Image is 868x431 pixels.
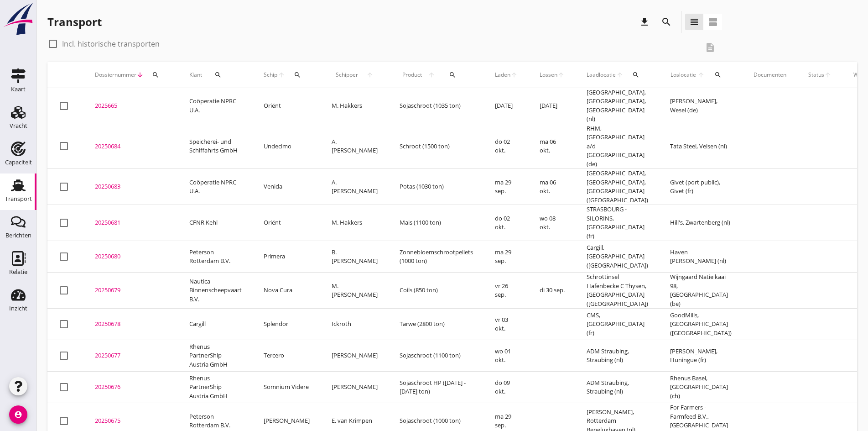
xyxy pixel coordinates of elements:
i: search [714,71,722,79]
td: Potas (1030 ton) [389,169,484,205]
div: 20250681 [95,218,167,227]
td: A. [PERSON_NAME] [321,124,389,169]
span: Product [400,71,425,79]
td: Speicherei- und Schiffahrts GmbH [178,124,253,169]
td: ma 29 sep. [484,169,529,205]
td: Rhenus Basel, [GEOGRAPHIC_DATA] (ch) [659,372,743,403]
td: [PERSON_NAME] [321,340,389,372]
td: Givet (port public), Givet (fr) [659,169,743,205]
i: arrow_upward [697,71,706,79]
td: B. [PERSON_NAME] [321,241,389,273]
span: Schipper [332,71,362,79]
td: wo 01 okt. [484,340,529,372]
td: Peterson Rotterdam B.V. [178,241,253,273]
td: A. [PERSON_NAME] [321,169,389,205]
span: Lossen [540,71,557,79]
div: Documenten [754,71,786,79]
i: download [639,16,650,27]
td: [DATE] [484,88,529,124]
td: do 02 okt. [484,124,529,169]
span: Laadlocatie [587,71,616,79]
td: ma 06 okt. [529,124,576,169]
i: view_agenda [707,16,718,27]
td: [PERSON_NAME], Wesel (de) [659,88,743,124]
i: search [152,71,159,79]
td: do 02 okt. [484,205,529,241]
div: 20250679 [95,286,167,295]
span: Schip [264,71,278,79]
div: 20250680 [95,252,167,261]
td: M. Hakkers [321,88,389,124]
td: Undecimo [253,124,321,169]
td: Schroot (1500 ton) [389,124,484,169]
div: Capaciteit [5,159,32,165]
td: Sojaschroot (1035 ton) [389,88,484,124]
div: Vracht [10,123,27,129]
i: search [661,16,672,27]
td: [GEOGRAPHIC_DATA], [GEOGRAPHIC_DATA], [GEOGRAPHIC_DATA] ([GEOGRAPHIC_DATA]) [576,169,659,205]
td: wo 08 okt. [529,205,576,241]
td: Sojaschroot (1100 ton) [389,340,484,372]
td: M. [PERSON_NAME] [321,273,389,309]
div: Klant [189,64,242,86]
td: Cargill [178,309,253,340]
td: Haven [PERSON_NAME] (nl) [659,241,743,273]
span: Status [808,71,824,79]
td: Cargill, [GEOGRAPHIC_DATA] ([GEOGRAPHIC_DATA]) [576,241,659,273]
i: arrow_upward [824,71,832,79]
td: ma 29 sep. [484,241,529,273]
i: search [449,71,456,79]
i: account_circle [9,405,27,424]
div: Berichten [5,232,31,238]
td: Rhenus PartnerShip Austria GmbH [178,340,253,372]
i: arrow_upward [616,71,624,79]
td: Splendor [253,309,321,340]
i: view_headline [689,16,700,27]
td: ADM Straubing, Straubing (nl) [576,340,659,372]
td: do 09 okt. [484,372,529,403]
td: ma 06 okt. [529,169,576,205]
div: 20250676 [95,383,167,392]
div: 20250683 [95,182,167,191]
td: [PERSON_NAME], Huningue (fr) [659,340,743,372]
td: Ickroth [321,309,389,340]
i: search [214,71,222,79]
td: Venida [253,169,321,205]
div: 20250684 [95,142,167,151]
label: Incl. historische transporten [62,39,160,48]
td: GoodMills, [GEOGRAPHIC_DATA] ([GEOGRAPHIC_DATA]) [659,309,743,340]
div: Transport [5,196,32,202]
td: Wijngaard Natie kaai 98, [GEOGRAPHIC_DATA] (be) [659,273,743,309]
td: CFNR Kehl [178,205,253,241]
span: Loslocatie [670,71,697,79]
td: Coöperatie NPRC U.A. [178,169,253,205]
td: Sojaschroot HP ([DATE] - [DATE] ton) [389,372,484,403]
td: Somnium Videre [253,372,321,403]
i: arrow_upward [510,71,518,79]
td: di 30 sep. [529,273,576,309]
div: 20250678 [95,320,167,329]
div: 20250677 [95,351,167,360]
div: Kaart [11,86,26,92]
td: Coils (850 ton) [389,273,484,309]
td: M. Hakkers [321,205,389,241]
div: Inzicht [9,305,27,311]
td: Coöperatie NPRC U.A. [178,88,253,124]
div: 20250675 [95,416,167,426]
td: Nova Cura [253,273,321,309]
div: Transport [47,15,102,29]
i: search [294,71,301,79]
td: CMS, [GEOGRAPHIC_DATA] (fr) [576,309,659,340]
td: ADM Straubing, Straubing (nl) [576,372,659,403]
td: [DATE] [529,88,576,124]
td: STRASBOURG - SILORINS, [GEOGRAPHIC_DATA] (fr) [576,205,659,241]
td: Nautica Binnenscheepvaart B.V. [178,273,253,309]
i: arrow_upward [278,71,286,79]
i: search [632,71,639,79]
td: Tarwe (2800 ton) [389,309,484,340]
td: vr 03 okt. [484,309,529,340]
i: arrow_downward [136,71,144,79]
td: Mais (1100 ton) [389,205,484,241]
td: Schrottinsel Hafenbecke C Thysen, [GEOGRAPHIC_DATA] ([GEOGRAPHIC_DATA]) [576,273,659,309]
td: Primera [253,241,321,273]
